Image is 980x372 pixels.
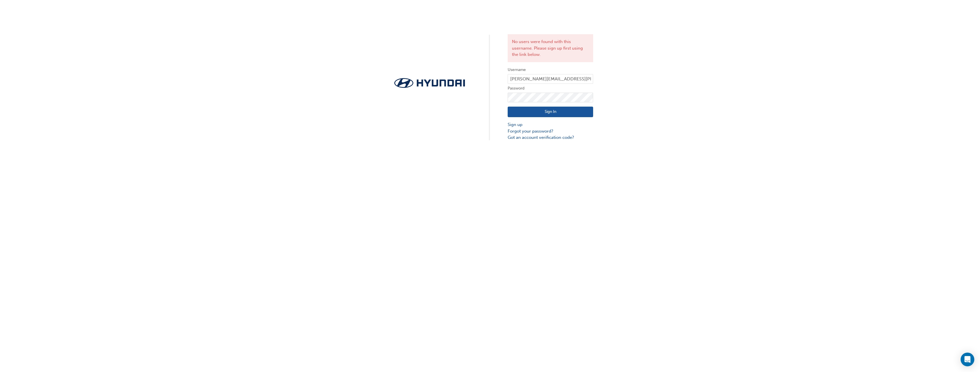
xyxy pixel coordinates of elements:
a: Sign up [508,121,593,128]
div: No users were found with this username. Please sign up first using the link below. [508,34,593,62]
a: Forgot your password? [508,128,593,135]
div: Open Intercom Messenger [961,353,974,366]
button: Sign In [508,107,593,117]
label: Username [508,66,593,73]
a: Got an account verification code? [508,134,593,141]
input: Username [508,74,593,84]
label: Password [508,85,593,92]
img: Trak [387,76,472,90]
